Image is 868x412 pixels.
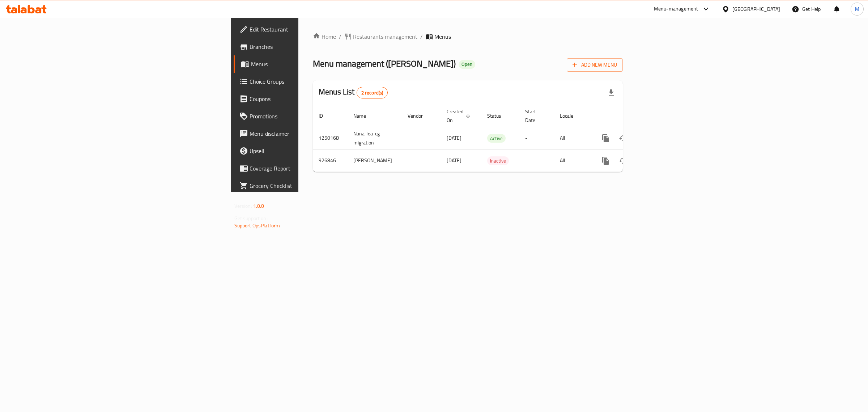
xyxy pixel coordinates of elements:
td: All [554,150,591,172]
a: Menu disclaimer [234,125,376,142]
span: Locale [560,112,583,120]
div: Total records count [357,87,388,98]
a: Grocery Checklist [234,177,376,194]
span: Choice Groups [250,77,370,86]
span: Grocery Checklist [250,181,370,190]
a: Coupons [234,90,376,108]
span: Get support on: [234,214,268,223]
button: Add New Menu [567,58,623,72]
span: Name [353,112,375,120]
div: Menu-management [654,5,698,13]
button: Change Status [614,152,632,169]
table: enhanced table [313,105,672,172]
span: Created On [447,107,473,125]
td: All [554,127,591,150]
span: Menus [251,60,370,68]
span: Restaurants management [353,32,417,41]
span: Version: [234,201,252,211]
span: Edit Restaurant [250,25,370,34]
li: / [420,32,423,41]
a: Coverage Report [234,160,376,177]
span: Vendor [408,112,432,120]
h2: Menus List [319,87,388,98]
span: 2 record(s) [357,89,388,96]
a: Menus [234,55,376,73]
span: [DATE] [447,133,461,143]
span: Upsell [250,147,370,155]
span: Active [487,134,506,143]
div: Open [459,60,475,69]
button: more [597,130,614,147]
span: Coverage Report [250,164,370,173]
span: Branches [250,42,370,51]
a: Upsell [234,142,376,160]
span: Menus [434,32,451,41]
span: Menu management ( [PERSON_NAME] ) [313,55,456,72]
th: Actions [591,105,672,127]
div: Export file [603,84,620,101]
td: - [519,150,554,172]
span: Menu disclaimer [250,129,370,138]
a: Choice Groups [234,73,376,90]
span: Start Date [525,107,545,125]
div: [GEOGRAPHIC_DATA] [732,5,780,13]
span: Status [487,112,511,120]
a: Branches [234,38,376,55]
button: more [597,152,614,169]
a: Restaurants management [344,32,417,41]
span: [DATE] [447,156,461,165]
button: Change Status [614,130,632,147]
span: 1.0.0 [253,201,264,211]
a: Promotions [234,108,376,125]
span: Open [459,61,475,67]
span: Promotions [250,112,370,121]
a: Edit Restaurant [234,21,376,38]
span: ID [319,112,332,120]
nav: breadcrumb [313,32,623,41]
td: - [519,127,554,150]
span: Inactive [487,157,509,165]
span: M [855,5,859,13]
a: Support.OpsPlatform [234,221,280,230]
span: Coupons [250,94,370,103]
span: Add New Menu [573,60,617,70]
